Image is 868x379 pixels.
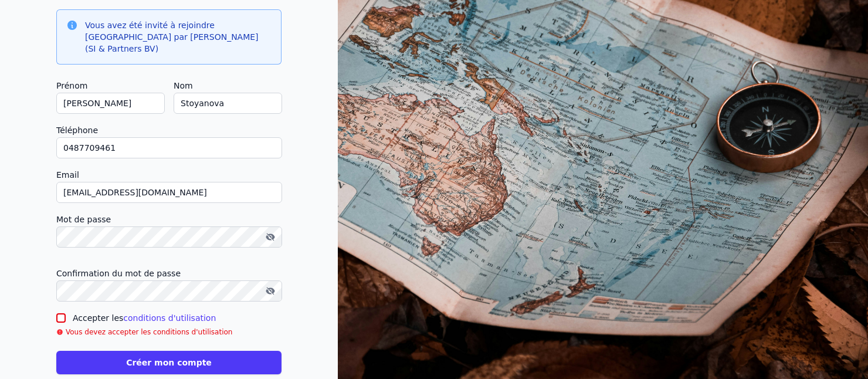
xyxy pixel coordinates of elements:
[73,313,216,323] label: Accepter les
[66,327,232,337] p: Vous devez accepter les conditions d'utilisation
[174,79,282,93] label: Nom
[56,351,282,374] button: Créer mon compte
[56,79,164,93] label: Prénom
[85,19,272,55] h3: Vous avez été invité à rejoindre [GEOGRAPHIC_DATA] par [PERSON_NAME] (SI & Partners BV)
[56,123,282,137] label: Téléphone
[56,168,282,182] label: Email
[56,212,282,226] label: Mot de passe
[123,313,216,323] a: conditions d'utilisation
[56,266,282,280] label: Confirmation du mot de passe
